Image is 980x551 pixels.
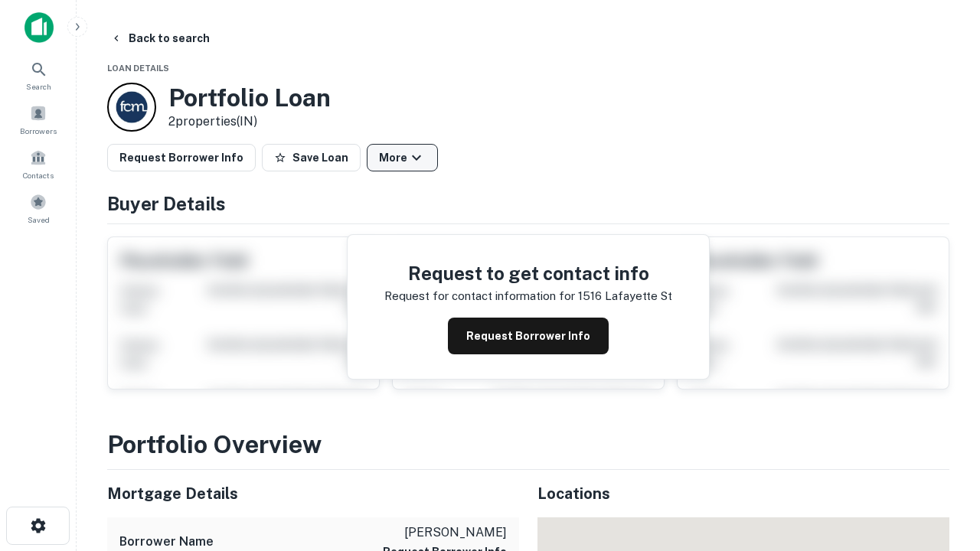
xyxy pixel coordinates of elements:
iframe: Chat Widget [903,429,980,502]
h4: Request to get contact info [384,259,672,287]
button: Save Loan [262,144,361,171]
button: Back to search [104,24,216,52]
button: More [367,144,438,171]
span: Search [26,80,51,93]
h3: Portfolio Overview [107,426,949,463]
span: Borrowers [20,125,57,137]
p: Request for contact information for [384,287,575,305]
span: Contacts [23,169,54,181]
a: Search [5,54,72,96]
p: 1516 lafayette st [578,287,672,305]
span: Saved [28,214,50,226]
a: Contacts [5,143,72,184]
a: Borrowers [5,99,72,140]
h5: Mortgage Details [107,482,519,505]
p: [PERSON_NAME] [383,523,507,542]
button: Request Borrower Info [107,144,256,171]
h4: Buyer Details [107,190,949,217]
p: 2 properties (IN) [168,112,331,131]
h6: Borrower Name [119,533,214,551]
a: Saved [5,187,72,229]
h5: Locations [537,482,949,505]
button: Request Borrower Info [448,318,609,354]
span: Loan Details [107,64,169,73]
h3: Portfolio Loan [168,83,331,112]
img: capitalize-icon.png [24,12,54,43]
